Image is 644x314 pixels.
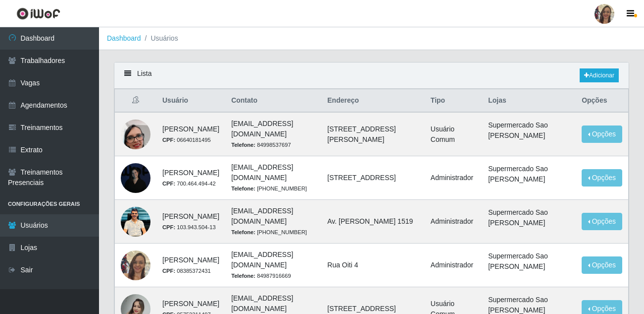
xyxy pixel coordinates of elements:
td: [PERSON_NAME] [156,112,225,156]
small: 84998537697 [231,142,291,148]
th: Lojas [482,89,576,113]
th: Usuário [156,89,225,113]
small: 700.464.494-42 [162,181,216,187]
td: Administrador [425,200,482,244]
button: Opções [582,213,622,230]
strong: CPF: [162,268,175,274]
li: Supermercado Sao [PERSON_NAME] [488,207,570,228]
td: [STREET_ADDRESS] [321,156,425,200]
nav: breadcrumb [99,27,644,50]
small: [PHONE_NUMBER] [231,229,307,235]
td: [EMAIL_ADDRESS][DOMAIN_NAME] [225,156,321,200]
li: Supermercado Sao [PERSON_NAME] [488,251,570,272]
div: Lista [114,63,629,89]
small: 84987916669 [231,273,291,279]
strong: Telefone: [231,142,255,148]
td: Administrador [425,156,482,200]
small: 103.943.504-13 [162,224,216,230]
td: [EMAIL_ADDRESS][DOMAIN_NAME] [225,112,321,156]
td: [PERSON_NAME] [156,156,225,200]
small: [PHONE_NUMBER] [231,186,307,191]
a: Dashboard [107,34,141,42]
li: Supermercado Sao [PERSON_NAME] [488,164,570,185]
td: [PERSON_NAME] [156,200,225,244]
td: [PERSON_NAME] [156,244,225,287]
button: Opções [582,169,622,187]
strong: CPF: [162,224,175,230]
th: Contato [225,89,321,113]
li: Usuários [141,33,178,44]
li: Supermercado Sao [PERSON_NAME] [488,120,570,141]
strong: Telefone: [231,273,255,279]
th: Endereço [321,89,425,113]
td: [STREET_ADDRESS][PERSON_NAME] [321,112,425,156]
a: Adicionar [580,68,619,82]
td: Rua Oiti 4 [321,244,425,287]
th: Tipo [425,89,482,113]
td: [EMAIL_ADDRESS][DOMAIN_NAME] [225,200,321,244]
strong: CPF: [162,181,175,187]
td: Av. [PERSON_NAME] 1519 [321,200,425,244]
img: CoreUI Logo [16,7,60,20]
button: Opções [582,126,622,143]
strong: Telefone: [231,186,255,191]
th: Opções [576,89,628,113]
td: Usuário Comum [425,112,482,156]
strong: Telefone: [231,229,255,235]
td: Administrador [425,244,482,287]
small: 06640181495 [162,137,211,143]
button: Opções [582,256,622,274]
td: [EMAIL_ADDRESS][DOMAIN_NAME] [225,244,321,287]
strong: CPF: [162,137,175,143]
small: 08385372431 [162,268,211,274]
